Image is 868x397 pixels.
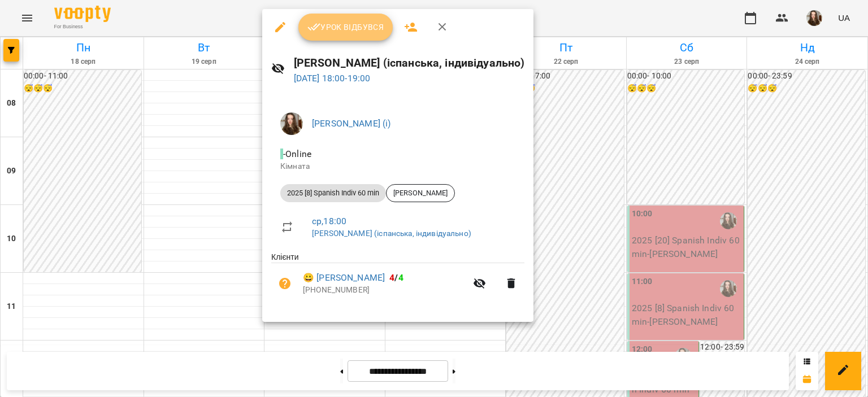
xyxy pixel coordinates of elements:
[312,229,471,238] a: [PERSON_NAME] (іспанська, індивідуально)
[389,272,394,283] span: 4
[303,271,385,285] a: 😀 [PERSON_NAME]
[294,73,371,84] a: [DATE] 18:00-19:00
[312,118,391,129] a: [PERSON_NAME] (і)
[398,272,403,283] span: 4
[386,184,455,202] div: [PERSON_NAME]
[307,20,384,34] span: Урок відбувся
[387,188,454,198] span: [PERSON_NAME]
[303,285,466,296] p: [PHONE_NUMBER]
[280,112,303,135] img: f828951e34a2a7ae30fa923eeeaf7e77.jpg
[312,216,346,226] a: ср , 18:00
[280,149,314,159] span: - Online
[298,14,393,41] button: Урок відбувся
[294,54,525,72] h6: [PERSON_NAME] (іспанська, індивідуально)
[280,188,386,198] span: 2025 [8] Spanish Indiv 60 min
[389,272,403,283] b: /
[280,161,515,172] p: Кімната
[271,270,298,297] button: Візит ще не сплачено. Додати оплату?
[271,251,524,308] ul: Клієнти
